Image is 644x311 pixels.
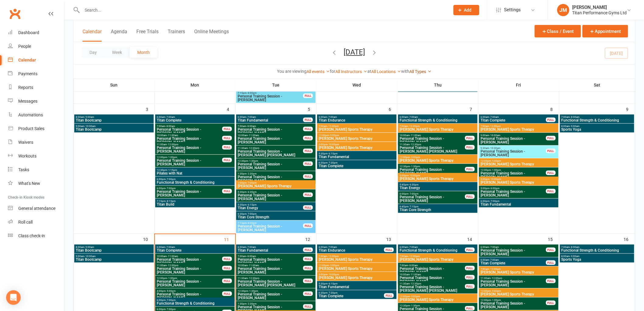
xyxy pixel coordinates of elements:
[237,182,314,184] span: 2:00pm
[237,213,314,215] span: 6:30pm
[136,29,159,42] button: Free Trials
[277,69,306,74] strong: You are viewing
[8,177,64,190] a: What's New
[237,175,303,182] span: Personal Training Session - [PERSON_NAME]
[399,195,465,203] span: Personal Training Session - [PERSON_NAME]
[303,174,313,179] div: FULL
[572,5,627,10] div: [PERSON_NAME]
[156,200,233,203] span: 7:15pm
[491,169,501,171] span: - 1:00pm
[583,25,628,37] button: Appointment
[408,246,418,249] span: - 7:00am
[237,224,303,232] span: Personal Training Session - [PERSON_NAME]
[303,205,313,210] div: FULL
[489,187,499,190] span: - 6:00pm
[18,233,45,238] div: Class check-in
[222,145,232,150] div: FULL
[399,165,465,168] span: 12:30pm
[75,249,152,252] span: Titan Bootcamp
[8,53,64,67] a: Calendar
[74,79,155,91] th: Sun
[146,104,154,114] div: 3
[408,183,418,186] span: - 6:30pm
[465,194,475,199] div: FULL
[572,10,627,16] div: Titan Performance Gyms Ltd
[561,128,633,131] span: Sports Yoga
[167,134,178,137] span: - 11:00am
[399,183,476,186] span: 5:45pm
[480,203,557,206] span: Titan Fundamental
[237,92,303,94] span: 7:15pm
[546,118,556,122] div: FULL
[318,128,395,131] span: [PERSON_NAME] Sports Therapy
[303,248,313,252] div: FULL
[397,79,478,91] th: Thu
[480,178,557,181] span: 5:00pm
[8,67,64,81] a: Payments
[237,116,303,118] span: 6:00am
[399,134,465,137] span: 10:00am
[399,177,476,181] span: [PERSON_NAME] Sports Therapy
[546,171,556,175] div: FULL
[480,116,546,118] span: 6:00am
[246,246,256,249] span: - 7:00am
[18,58,36,62] div: Calendar
[237,147,303,150] span: 11:30am
[222,127,232,131] div: FULL
[165,246,175,249] span: - 7:00am
[408,193,418,195] span: - 7:00pm
[384,248,394,252] div: FULL
[18,126,44,131] div: Product Sales
[156,203,233,206] span: Titan Build
[8,149,64,163] a: Workouts
[156,258,222,265] span: Personal Training Session - [PERSON_NAME]
[75,128,152,131] span: Titan Bootcamp
[480,150,546,157] span: Personal Training Session - [PERSON_NAME]
[237,193,303,201] span: Personal Training Session - [PERSON_NAME]
[18,181,40,186] div: What's New
[561,249,633,252] span: Functional Strength & Conditioning
[248,160,258,162] span: - 1:30pm
[318,164,395,168] span: Titan Complete
[75,246,152,249] span: 8:00am
[248,134,259,137] span: - 11:00am
[247,191,257,193] span: - 6:30pm
[480,128,557,131] span: [PERSON_NAME] Sports Therapy
[399,249,465,252] span: Functional Strength & Conditioning
[399,186,476,190] span: Titan Energy
[557,4,569,16] div: JM
[156,134,222,137] span: 10:00am
[399,156,476,159] span: 12:00pm
[247,203,257,206] span: - 6:15pm
[489,125,501,128] span: - 12:00pm
[453,5,479,15] button: Add
[478,79,559,91] th: Fri
[318,125,395,128] span: 7:00am
[167,255,178,258] span: - 11:00am
[130,47,157,58] button: Month
[80,6,446,14] input: Search...
[156,146,222,153] span: Personal Training Session - [PERSON_NAME]
[465,145,475,150] div: FULL
[84,255,96,258] span: - 10:00am
[410,156,420,159] span: - 5:00pm
[156,118,233,122] span: Titan Complete
[237,134,303,137] span: 10:00am
[155,79,236,91] th: Mon
[408,174,420,177] span: - 10:00pm
[399,258,476,261] span: [PERSON_NAME] Sports Therapy
[399,118,476,122] span: Functional Strength & Conditioning
[305,234,316,244] div: 12
[535,25,581,37] button: Class / Event
[156,178,233,181] span: 6:00pm
[551,104,559,114] div: 8
[408,255,420,258] span: - 12:00pm
[82,29,102,42] button: Calendar
[156,128,222,135] span: Personal Training Session - [PERSON_NAME]
[329,134,339,137] span: - 5:00pm
[480,200,557,203] span: 6:00pm
[143,234,154,244] div: 10
[344,48,365,56] button: [DATE]
[399,193,465,195] span: 6:00pm
[399,255,476,258] span: 7:00am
